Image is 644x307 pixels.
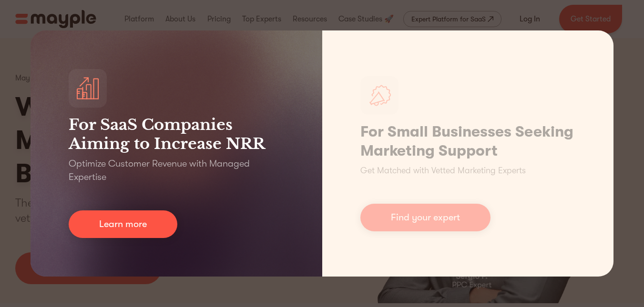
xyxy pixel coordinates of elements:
[69,115,284,153] h3: For SaaS Companies Aiming to Increase NRR
[69,157,284,184] p: Optimize Customer Revenue with Managed Expertise
[360,204,491,231] a: Find your expert
[360,164,526,177] p: Get Matched with Vetted Marketing Experts
[69,210,177,238] a: Learn more
[360,122,576,160] h1: For Small Businesses Seeking Marketing Support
